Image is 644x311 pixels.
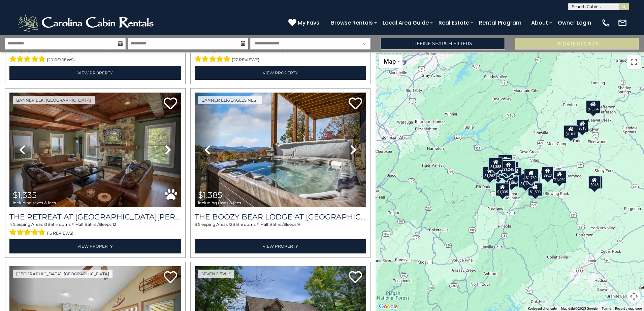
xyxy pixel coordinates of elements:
a: About [528,17,551,29]
a: Terms (opens in new tab) [602,307,611,310]
a: Refine Search Filters [381,38,505,49]
div: $948 [588,176,601,189]
div: $899 [510,167,522,180]
h3: The Retreat at Mountain Meadows [9,212,181,221]
div: $1,385 [488,158,503,171]
div: $1,589 [518,174,533,188]
div: $1,509 [498,154,513,168]
a: View Property [195,66,366,80]
span: 12 [112,222,116,227]
a: Add to favorites [349,97,362,111]
span: (27 reviews) [232,56,259,64]
span: 1 Half Baths / [73,222,99,227]
div: $3,066 [504,174,519,187]
span: 9 [297,222,300,227]
div: Sleeping Areas / Bathrooms / Sleeps: [9,221,181,238]
div: Sleeping Areas / Bathrooms / Sleeps: [9,48,181,64]
a: Add to favorites [164,270,177,285]
img: Google [377,302,399,311]
span: (16 reviews) [47,229,73,238]
img: mail-regular-white.png [618,18,627,28]
div: $1,769 [524,169,539,182]
a: My Favs [288,19,321,27]
span: 3 [195,222,197,227]
a: Seven Devils [198,270,234,278]
span: $1,335 [13,190,37,200]
a: View Property [9,66,181,80]
a: Banner Elk/Eagles Nest [198,96,262,104]
div: $2,061 [588,176,603,189]
div: $1,262 [482,167,497,180]
span: $1,385 [198,190,222,200]
a: [GEOGRAPHIC_DATA], [GEOGRAPHIC_DATA] [13,270,112,278]
div: Sleeping Areas / Bathrooms / Sleeps: [195,48,366,64]
img: White-1-2.png [17,13,157,33]
span: Map [384,58,396,65]
span: 4 [9,222,12,227]
a: Local Area Guide [379,17,432,29]
div: $1,245 [501,160,516,174]
button: Keyboard shortcuts [528,306,557,311]
div: $1,124 [518,175,533,188]
img: thumbnail_167447335.jpeg [195,93,366,207]
div: $1,335 [495,183,510,196]
a: Real Estate [435,17,473,29]
div: $1,500 [528,183,543,196]
span: My Favs [298,19,319,27]
a: The Boozy Bear Lodge at [GEOGRAPHIC_DATA] [195,212,366,221]
span: 3 [45,222,47,227]
button: Map camera controls [627,289,641,303]
h3: The Boozy Bear Lodge at Eagles Nest [195,212,366,221]
img: thumbnail_163270081.jpeg [9,93,181,207]
a: Report a map error [615,307,642,310]
button: Toggle fullscreen view [627,55,641,69]
span: (20 reviews) [47,56,75,64]
span: Map data ©2025 Google [561,307,598,310]
a: Rental Program [476,17,525,29]
div: $1,292 [552,170,567,183]
a: Browse Rentals [328,17,376,29]
a: Open this area in Google Maps (opens a new window) [377,302,399,311]
div: $923 [542,166,554,180]
div: $813 [576,119,588,133]
a: Add to favorites [349,270,362,285]
a: View Property [195,239,366,253]
img: phone-regular-white.png [601,18,611,28]
a: Banner Elk, [GEOGRAPHIC_DATA] [13,96,95,104]
button: Change map style [379,55,402,68]
a: Add to favorites [164,97,177,111]
button: Update Results [515,38,639,49]
a: View Property [9,239,181,253]
div: Sleeping Areas / Bathrooms / Sleeps: [195,221,366,238]
span: 1 Half Baths / [258,222,284,227]
a: Owner Login [554,17,594,29]
div: $1,100 [563,125,578,138]
div: $1,656 [496,158,511,172]
span: 2 [230,222,232,227]
span: including taxes & fees [198,201,241,205]
a: The Retreat at [GEOGRAPHIC_DATA][PERSON_NAME] [9,212,181,221]
div: $1,354 [585,100,600,113]
span: including taxes & fees [13,201,56,205]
